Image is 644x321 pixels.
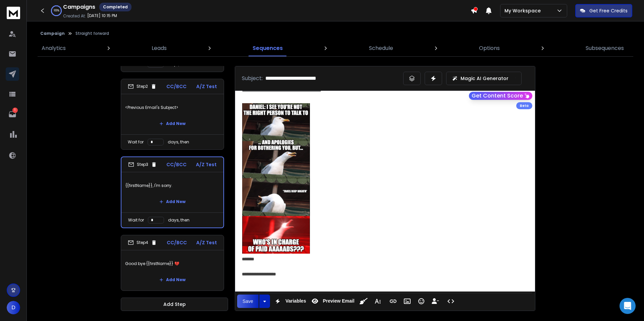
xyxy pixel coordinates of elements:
img: logo [7,7,20,19]
p: My Workspace [504,7,543,14]
p: Wait for [128,139,144,145]
button: Get Content Score [469,92,532,100]
p: A/Z Test [196,83,217,90]
p: CC/BCC [167,239,187,246]
div: Step 4 [128,240,157,246]
p: Leads [152,44,167,52]
p: A/Z Test [196,161,217,168]
button: D [7,301,20,314]
li: Step2CC/BCCA/Z Test<Previous Email's Subject>Add NewWait fordays, then [121,79,224,150]
button: Variables [271,295,308,308]
a: Schedule [365,40,397,56]
div: Beta [516,102,532,109]
p: {{firstName}}, I'm sorry. [125,176,219,195]
p: Options [479,44,500,52]
span: Preview Email [321,298,356,304]
button: Insert Link (⌘K) [387,295,399,308]
h1: Campaigns [63,3,95,11]
button: Save [237,295,259,308]
a: Sequences [249,40,287,56]
button: Insert Image (⌘P) [401,295,414,308]
a: 1 [6,108,19,121]
p: 100 % [54,9,59,13]
span: Variables [284,298,308,304]
p: 1 [12,108,18,113]
button: Add Step [121,298,228,311]
img: png-1715435434041 [242,103,310,254]
button: Add New [154,117,191,130]
p: Analytics [42,44,66,52]
button: Clean HTML [357,295,370,308]
li: Step3CC/BCCA/Z Test{{firstName}}, I'm sorry.Add NewWait fordays, then [121,156,224,228]
div: Completed [99,3,131,11]
button: Code View [444,295,457,308]
button: More Text [371,295,384,308]
a: Analytics [38,40,70,56]
button: Add New [154,273,191,286]
div: Open Intercom Messenger [620,298,636,314]
p: Get Free Credits [589,7,628,14]
div: Step 3 [128,162,157,168]
p: Schedule [369,44,393,52]
p: Subsequences [586,44,624,52]
p: Subject: [242,74,263,82]
button: Add New [154,195,191,208]
p: Good bye {{firstName}} 💔 [125,254,220,273]
p: Magic AI Generator [461,75,508,82]
p: CC/BCC [166,161,186,168]
button: Preview Email [309,295,356,308]
a: Subsequences [582,40,628,56]
button: Emoticons [415,295,428,308]
div: Step 2 [128,83,157,89]
p: Straight forward [75,31,109,36]
p: Sequences [253,44,283,52]
li: Step4CC/BCCA/Z TestGood bye {{firstName}} 💔Add New [121,235,224,291]
p: [DATE] 10:15 PM [87,13,117,18]
button: Magic AI Generator [446,72,522,85]
a: Options [475,40,504,56]
p: Created At: [63,13,86,19]
button: Get Free Credits [575,4,632,17]
p: days, then [168,139,189,145]
a: Leads [148,40,171,56]
p: A/Z Test [196,239,217,246]
p: Wait for [128,217,144,223]
button: Insert Unsubscribe Link [429,295,442,308]
button: Campaign [40,31,65,36]
p: days, then [168,217,190,223]
p: CC/BCC [166,83,186,90]
p: <Previous Email's Subject> [125,98,220,117]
